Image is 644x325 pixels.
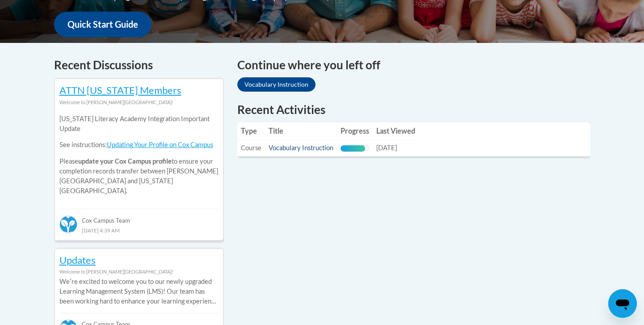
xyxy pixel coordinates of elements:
[59,267,219,277] div: Welcome to [PERSON_NAME][GEOGRAPHIC_DATA]!
[59,225,219,235] div: [DATE] 4:39 AM
[373,122,419,140] th: Last Viewed
[376,144,397,152] span: [DATE]
[341,145,365,152] div: Progress, %
[608,289,637,318] iframe: Button to launch messaging window
[59,114,219,134] p: [US_STATE] Literacy Academy Integration Important Update
[237,122,265,140] th: Type
[237,56,590,74] h4: Continue where you left off
[78,157,172,165] b: update your Cox Campus profile
[59,107,219,203] div: Please to ensure your completion records transfer between [PERSON_NAME][GEOGRAPHIC_DATA] and [US_...
[59,254,96,266] a: Updates
[59,140,219,150] p: See instructions:
[59,97,219,107] div: Welcome to [PERSON_NAME][GEOGRAPHIC_DATA]!
[237,101,590,118] h1: Recent Activities
[107,141,213,148] a: Updating Your Profile on Cox Campus
[54,56,224,74] h4: Recent Discussions
[59,215,77,233] img: Cox Campus Team
[59,209,219,225] div: Cox Campus Team
[265,122,337,140] th: Title
[59,84,181,96] a: ATTN [US_STATE] Members
[337,122,373,140] th: Progress
[59,277,219,306] p: Weʹre excited to welcome you to our newly upgraded Learning Management System (LMS)! Our team has...
[241,144,261,152] span: Course
[54,12,152,37] a: Quick Start Guide
[237,77,316,92] a: Vocabulary Instruction
[269,144,333,152] a: Vocabulary Instruction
